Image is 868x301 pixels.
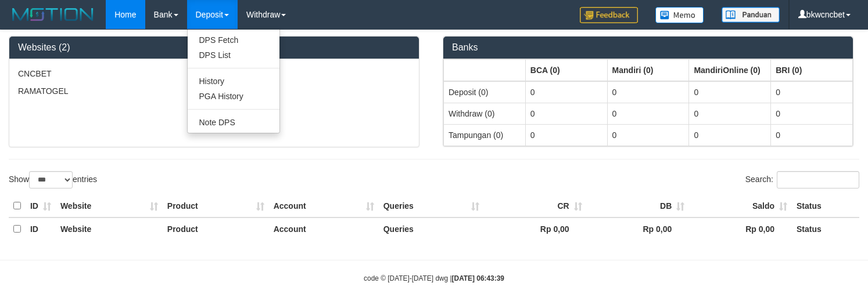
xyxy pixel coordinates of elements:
a: History [188,74,279,89]
th: Queries [379,195,484,217]
td: 0 [689,103,771,124]
p: RAMATOGEL [18,85,410,97]
a: DPS List [188,48,279,63]
td: Tampungan (0) [444,124,526,146]
th: Group: activate to sort column ascending [444,59,526,81]
td: 0 [607,81,689,103]
select: Showentries [29,171,73,188]
th: Group: activate to sort column ascending [689,59,771,81]
th: DB [587,195,690,217]
th: ID [26,195,56,217]
input: Search: [777,171,859,188]
td: Deposit (0) [444,81,526,103]
th: Group: activate to sort column ascending [771,59,853,81]
h3: Websites (2) [18,42,410,53]
td: 0 [525,81,607,103]
td: 0 [525,124,607,146]
th: CR [484,195,587,217]
th: Saldo [689,195,792,217]
th: Status [792,195,859,217]
a: Note DPS [188,115,279,130]
th: ID [26,217,56,240]
a: DPS Fetch [188,32,279,48]
td: 0 [689,81,771,103]
p: CNCBET [18,68,410,79]
a: PGA History [188,89,279,104]
td: 0 [525,103,607,124]
td: Withdraw (0) [444,103,526,124]
th: Rp 0,00 [484,217,587,240]
th: Status [792,217,859,240]
th: Website [56,217,163,240]
img: MOTION_logo.png [9,6,97,23]
th: Website [56,195,163,217]
img: Feedback.jpg [580,7,638,23]
th: Rp 0,00 [587,217,690,240]
th: Rp 0,00 [689,217,792,240]
label: Show entries [9,171,97,188]
th: Queries [379,217,484,240]
th: Group: activate to sort column ascending [607,59,689,81]
td: 0 [771,103,853,124]
label: Search: [745,171,859,188]
th: Product [163,217,269,240]
strong: [DATE] 06:43:39 [452,274,504,282]
th: Account [269,195,379,217]
td: 0 [771,124,853,146]
h3: Banks [452,42,844,53]
td: 0 [771,81,853,103]
img: Button%20Memo.svg [655,7,704,23]
th: Product [163,195,269,217]
th: Group: activate to sort column ascending [525,59,607,81]
small: code © [DATE]-[DATE] dwg | [364,274,504,282]
td: 0 [607,103,689,124]
th: Account [269,217,379,240]
td: 0 [607,124,689,146]
td: 0 [689,124,771,146]
img: panduan.png [722,7,780,23]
